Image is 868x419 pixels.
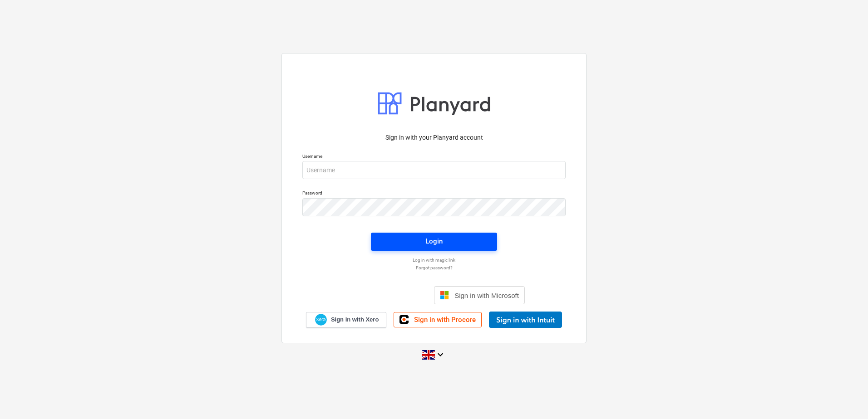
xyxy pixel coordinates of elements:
[454,292,519,299] span: Sign in with Microsoft
[302,161,566,179] input: Username
[302,190,566,198] p: Password
[302,153,566,161] p: Username
[440,291,449,300] img: Microsoft logo
[435,349,446,360] i: keyboard_arrow_down
[394,312,482,327] a: Sign in with Procore
[306,312,387,328] a: Sign in with Xero
[339,285,431,305] iframe: Sign in with Google Button
[298,257,570,263] a: Log in with magic link
[425,235,443,247] div: Login
[298,265,570,271] a: Forgot password?
[302,133,566,142] p: Sign in with your Planyard account
[331,316,379,324] span: Sign in with Xero
[414,316,476,324] span: Sign in with Procore
[315,314,327,326] img: Xero logo
[371,233,497,251] button: Login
